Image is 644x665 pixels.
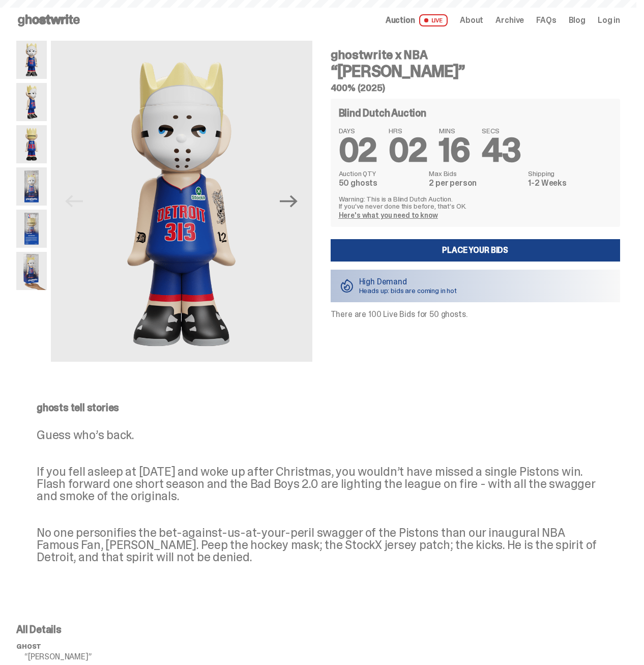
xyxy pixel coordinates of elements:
[331,239,621,262] a: Place your Bids
[429,179,522,187] dd: 2 per person
[495,16,524,24] a: Archive
[429,170,522,177] dt: Max Bids
[528,179,612,187] dd: 1-2 Weeks
[460,16,483,24] a: About
[339,108,426,118] h4: Blind Dutch Auction
[331,310,621,319] p: There are 100 Live Bids for 50 ghosts.
[331,63,621,79] h3: “[PERSON_NAME]”
[24,653,167,661] p: “[PERSON_NAME]”
[569,16,586,24] a: Blog
[419,14,448,26] span: LIVE
[16,41,47,79] img: Copy%20of%20Eminem_NBA_400_1.png
[339,179,423,187] dd: 50 ghosts
[278,190,300,213] button: Next
[51,41,312,367] img: Copy%20of%20Eminem_NBA_400_1.png
[439,127,470,134] span: MINS
[16,642,41,651] span: ghost
[359,287,457,294] p: Heads up: bids are coming in hot
[16,83,47,121] img: Copy%20of%20Eminem_NBA_400_3.png
[16,210,47,248] img: Eminem_NBA_400_13.png
[482,129,521,171] span: 43
[16,252,47,290] img: eminem%20scale.png
[598,16,620,24] a: Log in
[339,127,377,134] span: DAYS
[331,49,621,61] h4: ghostwrite x NBA
[339,129,377,171] span: 02
[16,125,47,163] img: Copy%20of%20Eminem_NBA_400_6.png
[386,16,415,24] span: Auction
[37,429,600,563] p: Guess who’s back. If you fell asleep at [DATE] and woke up after Christmas, you wouldn’t have mis...
[16,624,167,634] p: All Details
[528,170,612,177] dt: Shipping
[16,167,47,206] img: Eminem_NBA_400_12.png
[339,170,423,177] dt: Auction QTY
[389,129,427,171] span: 02
[439,129,470,171] span: 16
[37,402,600,413] p: ghosts tell stories
[331,83,621,93] h5: 400% (2025)
[389,127,427,134] span: HRS
[536,16,556,24] a: FAQs
[386,14,448,26] a: Auction LIVE
[482,127,521,134] span: SECS
[339,211,438,220] a: Here's what you need to know
[339,195,612,210] p: Warning: This is a Blind Dutch Auction. If you’ve never done this before, that’s OK.
[359,278,457,286] p: High Demand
